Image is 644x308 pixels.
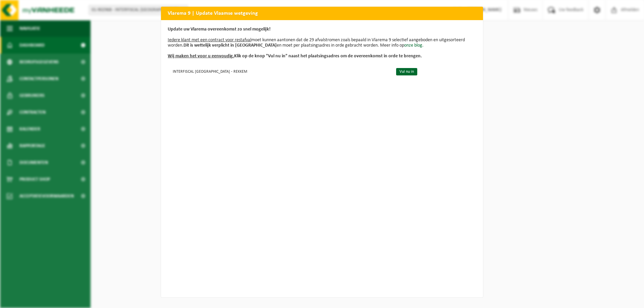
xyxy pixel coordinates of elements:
[168,27,476,59] p: moet kunnen aantonen dat de 29 afvalstromen zoals bepaald in Vlarema 9 selectief aangeboden en ui...
[168,54,234,59] u: Wij maken het voor u eenvoudig.
[183,43,277,48] b: Dit is wettelijk verplicht in [GEOGRAPHIC_DATA]
[161,7,483,19] h2: Vlarema 9 | Update Vlaamse wetgeving
[168,54,422,59] b: Klik op de knop "Vul nu in" naast het plaatsingsadres om de overeenkomst in orde te brengen.
[168,27,271,32] b: Update uw Vlarema overeenkomst zo snel mogelijk!
[396,68,417,75] a: Vul nu in
[168,38,251,43] u: Iedere klant met een contract voor restafval
[168,66,390,77] td: INTERFISCAL [GEOGRAPHIC_DATA] - REKKEM
[404,43,424,48] a: onze blog.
